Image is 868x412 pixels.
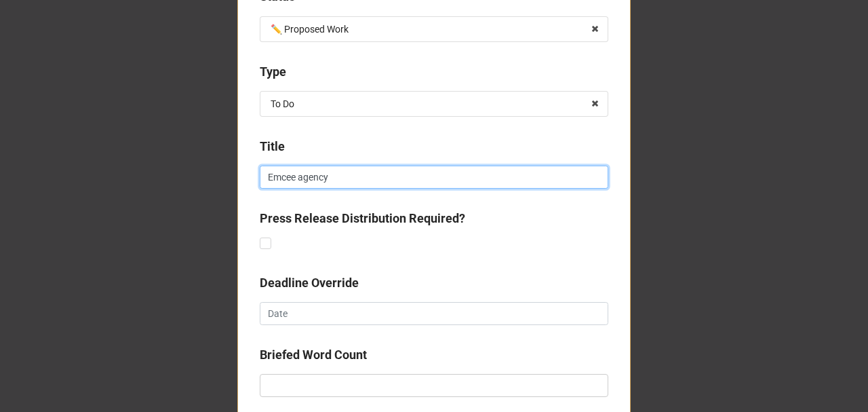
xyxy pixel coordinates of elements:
div: To Do [271,99,294,109]
div: ✏️ Proposed Work [271,24,349,34]
label: Title [260,137,285,156]
label: Press Release Distribution Required? [260,209,465,228]
label: Deadline Override [260,274,359,293]
label: Type [260,62,286,81]
input: Date [260,302,608,325]
label: Briefed Word Count [260,345,367,364]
